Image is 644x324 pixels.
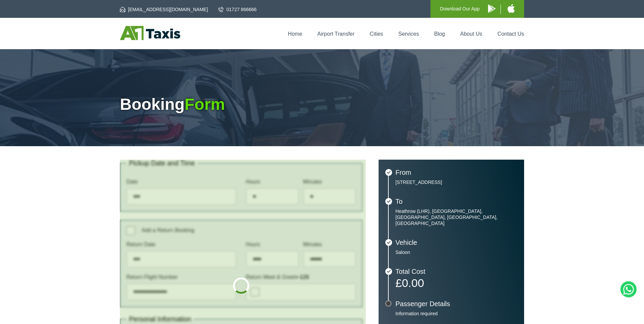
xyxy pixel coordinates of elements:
a: [EMAIL_ADDRESS][DOMAIN_NAME] [120,6,208,13]
a: Contact Us [497,31,524,37]
span: 0.00 [402,277,424,289]
h3: Total Cost [395,268,517,275]
span: Form [185,95,225,113]
a: Airport Transfer [317,31,354,37]
a: Services [398,31,419,37]
img: A1 Taxis St Albans LTD [120,26,180,40]
a: Cities [370,31,383,37]
a: Home [288,31,302,37]
h1: Booking [120,96,524,112]
a: 01727 866666 [218,6,257,13]
p: [STREET_ADDRESS] [395,179,517,185]
h3: To [395,198,517,205]
p: Information required [395,311,517,317]
p: Heathrow (LHR), [GEOGRAPHIC_DATA], [GEOGRAPHIC_DATA], [GEOGRAPHIC_DATA], [GEOGRAPHIC_DATA] [395,208,517,226]
img: A1 Taxis iPhone App [508,4,515,13]
h3: Vehicle [395,239,517,246]
img: A1 Taxis Android App [488,4,495,13]
a: About Us [460,31,482,37]
p: Download Our App [440,5,480,13]
a: Blog [434,31,445,37]
p: £ [395,278,517,288]
h3: Passenger Details [395,300,517,307]
h3: From [395,169,517,176]
p: Saloon [395,249,517,255]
